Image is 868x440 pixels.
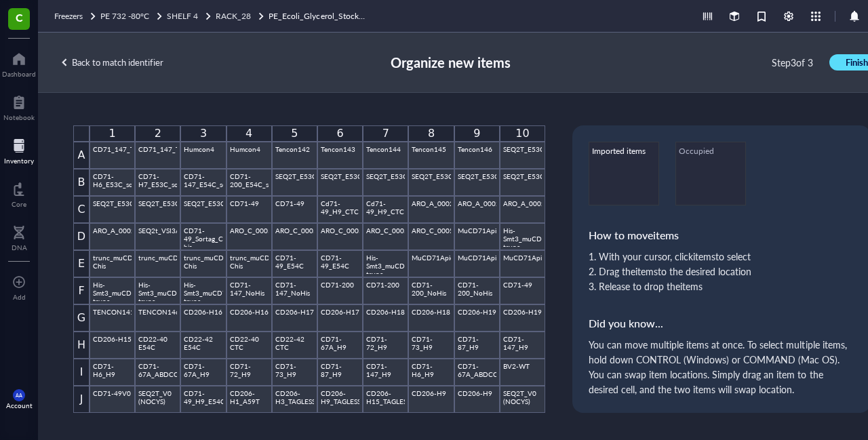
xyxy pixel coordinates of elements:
div: Cd71-49_H9_CTC [317,196,363,223]
div: F [73,277,90,304]
div: SEQ2T_E53C_HisW44T [180,196,226,223]
div: CD22-42 E54C [184,335,222,355]
div: CD71-147_NoHis [275,281,314,301]
div: CD71-49_Sortag_C-his [180,223,226,250]
div: CD71-67A_ABDCON12 [458,362,496,382]
div: His-Smt3_muCD71-trunc [135,277,180,304]
div: CD71-49_Sortag_C-his [184,226,222,247]
div: CD71-200_E54C_sortag_his [230,172,269,193]
div: CD206-H9 [458,389,496,409]
div: His-Smt3_muCD71-trunc [500,223,545,250]
div: MuCD71Apical/S221N224 [503,254,542,274]
div: CD22-40 CTC [230,335,269,355]
div: ARO_A_0002_HL00_R5_P01C12 [93,226,132,247]
div: CD71-49 [230,199,269,220]
div: CD206-H17 [275,308,314,328]
div: SEQ2T_E53C_HisW44R [135,196,180,223]
div: CD71-87_H9 [458,335,496,355]
div: CD71-H6_E53C_sortag_his [93,172,132,193]
div: BV2-WT [503,362,542,382]
div: CD71-200 [317,277,363,304]
div: CD71-H6_H9 [412,362,450,382]
div: Cd71-49_H9_CTC [366,199,405,220]
div: His-Smt3_muCD71-trunc [180,277,226,304]
div: CD71-49V0 [90,386,135,413]
div: CD206-H15_TAGLESS [363,386,408,413]
div: Tencon144 [366,145,405,165]
div: CD71-147_H9 [500,332,545,359]
div: 3 [180,125,226,142]
a: SHELF 4RACK_28 [167,9,266,23]
div: His-Smt3_muCD71-trunc [363,250,408,277]
div: ARO_C_0005_HL01_R9_P01B12 [230,226,269,247]
div: CD206-H18 [408,304,454,332]
div: CD71-200_E54C_sortag_his [226,169,272,196]
div: Tencon144 [363,142,408,169]
span: Finish [846,56,868,68]
div: SEQ2T_E53C_HisW44R [138,199,177,220]
div: SEQ2t_VSI3A [135,223,180,250]
div: You can swap item locations. Simply drag an item to the desired cell, and the two items will swap... [589,367,854,397]
div: Add [13,293,26,301]
div: CD206-H3_TAGLESS [275,389,314,409]
div: CD71-49_E54C [321,254,359,274]
div: Tencon146 [454,142,500,169]
div: CD71-67A_ABDCON12 [454,359,500,386]
div: Cd71-49_H9_CTC [363,196,408,223]
div: ARO_C_0005_HL02_R9_P01C6 [412,226,450,247]
div: trunc_muCD71-Chis [90,250,135,277]
div: CD206-H9 [412,389,450,409]
div: CD206-H15 [90,332,135,359]
div: Step 3 of 3 [772,55,813,70]
div: 5 [272,125,317,142]
div: 9 [454,125,500,142]
div: Tencon142 [272,142,317,169]
div: Did you know... [589,315,854,332]
div: CD71-147_H9 [503,335,542,355]
div: CD206-H16 [180,304,226,332]
div: Dashboard [2,70,36,78]
div: Tencon145 [408,142,454,169]
div: CD71-87_H9 [317,359,363,386]
div: SEQ2T_E53C_HisW44A [272,169,317,196]
div: ARO_A_0002_HL00_R5_P01C12 [90,223,135,250]
div: CD71_147_TG_ctermGGLLQGAGG [93,145,132,165]
div: Inventory [4,157,34,165]
div: CD206-H19 [458,308,496,328]
div: SEQ2T_E53C_HisW44N [503,172,542,193]
div: trunc_muCD71_Nhis [135,250,180,277]
div: MuCD71Apical/S221N224 [408,250,454,277]
div: CD71-72_H9 [230,362,269,382]
div: CD71-49_E54C [317,250,363,277]
div: BV2-WT [500,359,545,386]
span: PE 732 -80°C [100,10,149,22]
div: CD22-42 CTC [275,335,314,355]
div: CD71-49_E54C [275,254,314,274]
div: C [73,196,90,223]
div: CD71-H6_H9 [408,359,454,386]
div: Tencon142 [275,145,314,165]
a: DNA [12,222,27,252]
div: CD71-49 [272,196,317,223]
div: Humcon4 [180,142,226,169]
a: Notebook [3,92,35,121]
div: SEQ2T_E53C_sortag_his [503,145,542,165]
div: Cd71-49_H9_CTC [321,199,359,220]
div: CD206-H16 [184,308,222,328]
div: CD206-H15_TAGLESS [366,389,405,409]
div: ARO_C_0005_HL02_R9_P01C7 [317,223,363,250]
span: Freezers [54,10,83,22]
div: CD206-H16 [230,308,269,328]
div: SEQ2T_E53C_HisW44L [454,169,500,196]
div: 10 [500,125,545,142]
div: His-Smt3_muCD71-trunc [138,281,177,301]
div: MuCD71Apical/S221N224 [500,250,545,277]
div: CD206-H19 [500,304,545,332]
div: A [73,142,90,169]
div: 2 [135,125,180,142]
span: AA [16,393,22,399]
div: CD71-147_H9 [363,359,408,386]
div: E [73,250,90,277]
div: CD71-67A_H9 [184,362,222,382]
div: SEQ2T_V0 (NOCYS) [503,389,542,409]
